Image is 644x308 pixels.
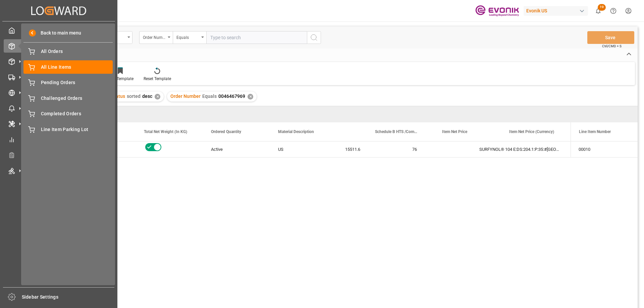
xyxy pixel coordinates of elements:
span: Total Net Weight (In KG) [144,129,187,134]
div: 00010 [571,141,638,157]
span: Ctrl/CMD + S [602,44,622,49]
span: Ordered Quantity [211,129,241,134]
span: All Orders [41,48,113,55]
a: All Orders [23,45,113,58]
div: ✕ [248,94,253,100]
div: Active [211,142,262,157]
a: Completed Orders [23,107,113,120]
span: sorted [127,94,141,99]
button: open menu [139,31,173,44]
a: My Reports [4,133,114,146]
div: ✕ [155,94,160,100]
span: 0046467969 [218,94,245,99]
span: Challenged Orders [41,95,113,102]
span: Back to main menu [36,29,81,37]
span: Material Description [278,129,314,134]
div: 76 [404,141,471,157]
a: My Cockpit [4,24,114,37]
div: SURFYNOL® 104 E:DS:204.1:P:35:#[GEOGRAPHIC_DATA] [471,141,568,157]
a: Line Item Parking Lot [23,123,113,136]
input: Type to search [206,31,307,44]
span: Sidebar Settings [22,294,115,301]
span: Line Item Number [579,129,611,134]
span: Line Item Parking Lot [41,126,113,133]
img: Evonik-brand-mark-Deep-Purple-RGB.jpeg_1700498283.jpeg [475,5,519,17]
span: desc [142,94,152,99]
button: Save [587,31,634,44]
div: Reset Template [144,76,171,82]
div: US [270,141,337,157]
span: Schedule B HTS /Commodity Code (HS Code) [375,129,420,134]
div: Equals [176,33,199,41]
div: 3824999397 [568,141,635,157]
div: Order Number [143,33,166,41]
span: Pending Orders [41,79,113,86]
button: open menu [173,31,206,44]
span: 19 [598,4,606,11]
span: Item Net Price (Currency) [509,129,554,134]
div: 15511.6 [337,141,404,157]
button: show 19 new notifications [591,3,606,18]
div: Press SPACE to select this row. [571,141,638,158]
div: Evonik US [524,6,588,16]
span: Item Net Price [442,129,467,134]
a: All Line Items [23,60,113,73]
span: Completed Orders [41,110,113,117]
span: Order Number [170,94,201,99]
span: All Line Items [41,64,113,71]
div: Save Template [107,76,133,82]
a: Challenged Orders [23,91,113,105]
a: Transport Planner [4,148,114,162]
span: Equals [202,94,217,99]
a: Pending Orders [23,76,113,89]
button: Evonik US [524,4,591,17]
button: search button [307,31,321,44]
button: Help Center [606,3,621,18]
